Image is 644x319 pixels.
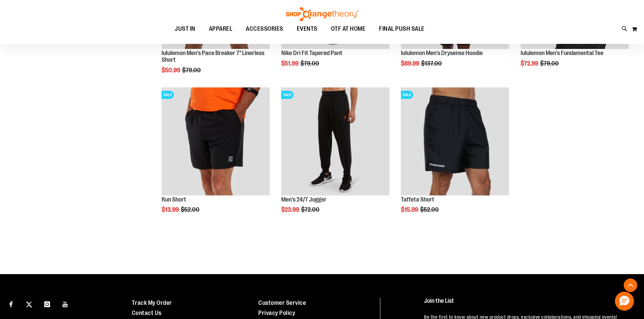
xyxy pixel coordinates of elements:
[158,84,273,231] div: product
[132,310,162,316] a: Contact Us
[401,87,509,195] img: Product image for Taffeta Short
[162,87,270,196] a: Product image for Run ShortSALE
[398,84,512,231] div: product
[281,60,300,67] span: $51.99
[162,206,180,213] span: $13.99
[281,87,389,195] img: Product image for 24/7 Jogger
[401,196,434,203] a: Taffeta Short
[379,21,425,36] span: FINAL PUSH SALE
[26,301,32,308] img: Twitter
[301,206,320,213] span: $72.00
[258,299,306,306] a: Customer Service
[401,87,509,196] a: Product image for Taffeta ShortSALE
[5,298,17,310] a: Visit our Facebook page
[162,91,174,99] span: SALE
[290,21,324,37] a: EVENTS
[401,60,420,67] span: $89.99
[331,21,366,36] span: OTF AT HOME
[23,298,35,310] a: Visit our X page
[615,292,634,311] button: Hello, have a question? Let’s chat.
[281,196,327,203] a: Men's 24/7 Jogger
[281,91,293,99] span: SALE
[401,206,419,213] span: $15.99
[162,67,181,74] span: $50.99
[258,310,295,316] a: Privacy Policy
[278,84,393,231] div: product
[521,50,603,56] a: lululemon Men's Fundamental Tee
[624,278,637,292] button: Back To Top
[209,21,233,36] span: APPAREL
[246,21,283,36] span: ACCESSORIES
[401,91,413,99] span: SALE
[41,298,53,310] a: Visit our Instagram page
[168,21,202,37] a: JUST IN
[372,21,431,36] a: FINAL PUSH SALE
[162,87,270,195] img: Product image for Run Short
[401,50,483,56] a: lululemon Men's Drysense Hoodie
[239,21,290,37] a: ACCESSORIES
[421,60,443,67] span: $137.00
[297,21,317,36] span: EVENTS
[324,21,373,37] a: OTF AT HOME
[132,299,172,306] a: Track My Order
[281,87,389,196] a: Product image for 24/7 JoggerSALE
[420,206,440,213] span: $52.00
[521,60,539,67] span: $72.99
[285,7,359,21] img: Shop Orangetheory
[424,298,628,310] h4: Join the List
[162,196,186,203] a: Run Short
[175,21,195,36] span: JUST IN
[181,206,200,213] span: $52.00
[182,67,202,74] span: $79.00
[281,50,342,56] a: Nike Dri Fit Tapered Pant
[59,298,71,310] a: Visit our Youtube page
[301,60,320,67] span: $79.00
[162,50,264,63] a: lululemon Men's Pace Breaker 7" Linerless Short
[540,60,560,67] span: $79.00
[281,206,300,213] span: $23.99
[202,21,239,37] a: APPAREL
